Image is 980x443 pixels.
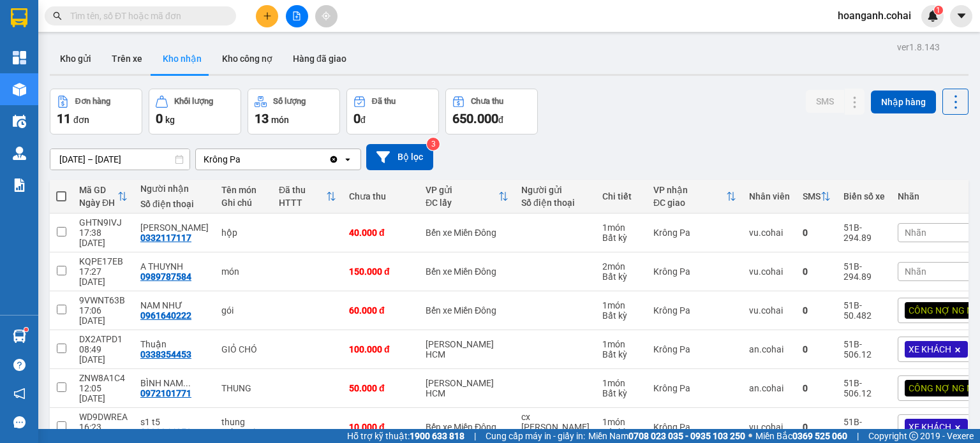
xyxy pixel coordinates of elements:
div: SMS [803,191,820,201]
div: Krông Pa [653,228,736,238]
div: món [221,266,266,277]
span: | [857,429,859,443]
div: WD9DWREA [79,412,128,422]
span: Nhãn [905,266,926,277]
span: plus [263,11,272,20]
img: solution-icon [13,178,26,192]
button: Chưa thu650.000đ [445,89,538,134]
div: 51B-294.89 [843,261,885,282]
strong: 1900 633 818 [410,431,464,441]
div: 0332117117 [140,233,191,243]
input: Tìm tên, số ĐT hoặc mã đơn [70,9,221,23]
img: warehouse-icon [13,330,26,343]
div: Ngày ĐH [79,198,117,208]
span: 650.000 [452,111,498,126]
div: Bất kỳ [602,388,641,398]
div: 51B-294.89 [843,222,885,243]
div: [PERSON_NAME] HCM [426,339,509,359]
div: an.cohai [749,344,790,354]
div: vu.cohai [749,266,790,277]
span: file-add [292,11,301,20]
div: 10.000 đ [349,422,413,432]
div: GIỎ CHÓ [221,344,266,354]
img: warehouse-icon [13,147,26,160]
div: 51B-506.12 [843,339,885,359]
div: Bến xe Miền Đông [426,228,509,238]
button: aim [315,5,338,27]
div: Bất kỳ [602,272,641,282]
div: 150.000 đ [349,266,413,277]
th: Toggle SortBy [73,180,134,214]
div: vu.cohai [749,305,790,316]
div: 0989787584 [140,272,191,282]
span: XE KHÁCH [909,421,951,433]
button: Đã thu0đ [346,89,439,134]
div: 40.000 đ [349,228,413,238]
div: Tên món [221,185,266,195]
div: s1 t5 [140,417,209,427]
div: Krông Pa [653,422,736,432]
button: Bộ lọc [366,144,433,170]
div: Bất kỳ [602,233,641,243]
div: 0 [803,228,831,238]
div: ZNW8A1C4 [79,373,128,383]
img: warehouse-icon [13,83,26,96]
strong: 0708 023 035 - 0935 103 250 [628,431,745,441]
img: dashboard-icon [13,51,26,64]
div: Số điện thoại [140,199,209,209]
div: thung [221,417,266,427]
div: tx bao gia [221,427,266,437]
th: Toggle SortBy [647,180,743,214]
span: notification [13,388,26,400]
div: Số lượng [273,97,306,106]
div: 0333966852 [140,427,191,437]
span: message [13,416,26,428]
strong: 0369 525 060 [792,431,847,441]
button: SMS [806,90,844,113]
span: đ [498,115,503,125]
div: 9VWNT63B [79,295,128,305]
div: 1 món [602,339,641,349]
div: 1 món [602,417,641,427]
div: gói [221,305,266,316]
span: Cung cấp máy in - giấy in: [486,429,585,443]
div: VP nhận [653,185,726,195]
div: BÌNH NAM PLUS [140,378,209,388]
div: [PERSON_NAME] HCM [426,378,509,398]
div: 51B-50.482 [843,300,885,321]
div: Lê Gia [140,222,209,233]
span: món [271,115,289,125]
div: 100.000 đ [349,344,413,354]
button: Trên xe [101,43,152,74]
button: Khối lượng0kg [149,89,241,134]
button: plus [256,5,278,27]
div: 60.000 đ [349,305,413,316]
th: Toggle SortBy [796,180,837,214]
div: 1 món [602,300,641,310]
div: Bất kỳ [602,310,641,321]
div: 17:27 [DATE] [79,266,128,287]
span: đơn [73,115,89,125]
div: Krông Pa [653,266,736,277]
span: 0 [353,111,360,126]
div: ĐC lấy [426,198,498,208]
div: Krông Pa [204,153,241,166]
div: Ghi chú [221,198,266,208]
sup: 3 [427,138,440,150]
span: ... [183,378,191,388]
div: 12:05 [DATE] [79,383,128,403]
div: Khối lượng [174,97,213,106]
button: Số lượng13món [248,89,340,134]
div: 08:49 [DATE] [79,344,128,365]
span: 11 [57,111,71,126]
div: 16:23 [DATE] [79,422,128,442]
span: search [53,11,62,20]
span: | [474,429,476,443]
div: Người gửi [521,185,590,195]
div: DX2ATPD1 [79,334,128,344]
sup: 1 [24,328,28,331]
div: 50.000 đ [349,383,413,393]
div: Mã GD [79,185,117,195]
div: Nhân viên [749,191,790,201]
input: Selected Krông Pa. [242,153,243,166]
